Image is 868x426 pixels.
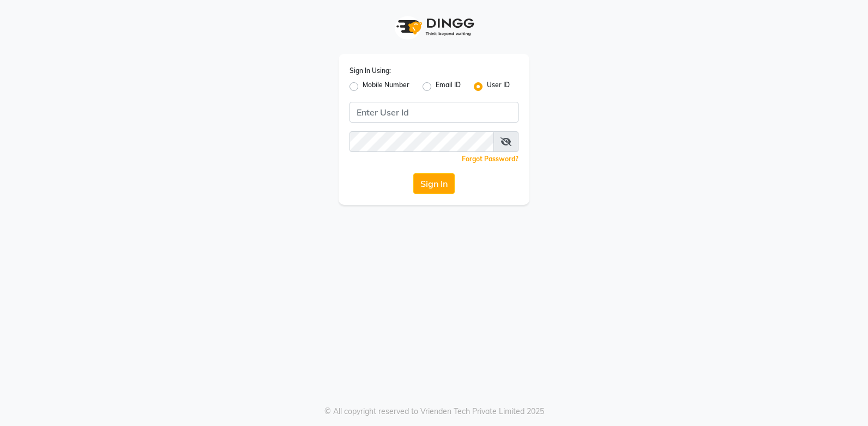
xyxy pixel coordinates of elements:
input: Username [349,131,494,152]
input: Username [349,102,519,123]
a: Forgot Password? [462,155,519,163]
label: Sign In Using: [349,66,391,76]
label: User ID [487,80,510,93]
label: Mobile Number [363,80,409,93]
label: Email ID [436,80,461,93]
button: Sign In [413,173,455,194]
img: logo1.svg [390,11,478,43]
